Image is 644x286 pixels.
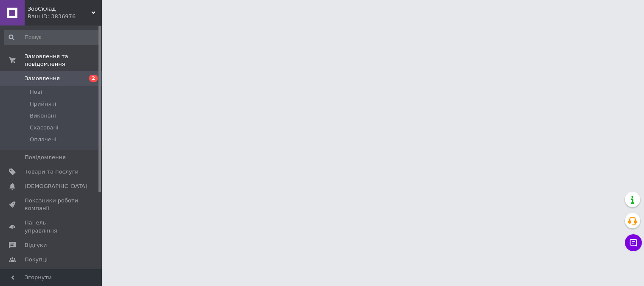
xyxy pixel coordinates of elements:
input: Пошук [4,30,100,45]
span: Покупці [25,256,48,264]
span: Прийняті [30,100,56,108]
span: Скасовані [30,124,59,132]
span: [DEMOGRAPHIC_DATA] [25,182,87,190]
span: Відгуки [25,241,47,249]
span: Нові [30,88,42,96]
button: Чат з покупцем [625,234,642,251]
span: 2 [89,75,98,82]
div: Ваш ID: 3836976 [28,13,102,20]
span: Панель управління [25,219,79,234]
span: Повідомлення [25,154,66,161]
span: Товари та послуги [25,168,79,176]
span: ЗооСклад [28,5,91,13]
span: Оплачені [30,136,56,143]
span: Виконані [30,112,56,120]
span: Замовлення [25,75,60,82]
span: Замовлення та повідомлення [25,53,102,68]
span: Показники роботи компанії [25,197,79,212]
